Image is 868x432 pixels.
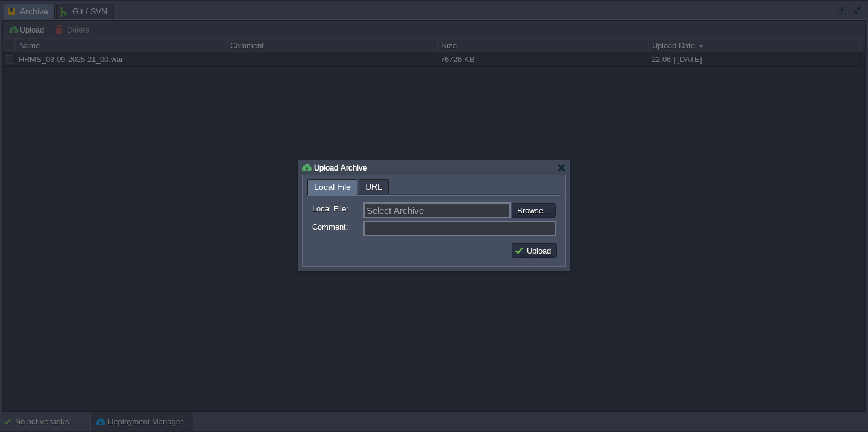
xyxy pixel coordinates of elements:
label: Comment: [312,221,362,233]
span: URL [365,180,382,194]
button: Upload [514,245,555,256]
span: Local File [314,180,351,195]
label: Local File: [312,202,362,215]
span: Upload Archive [314,163,367,172]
